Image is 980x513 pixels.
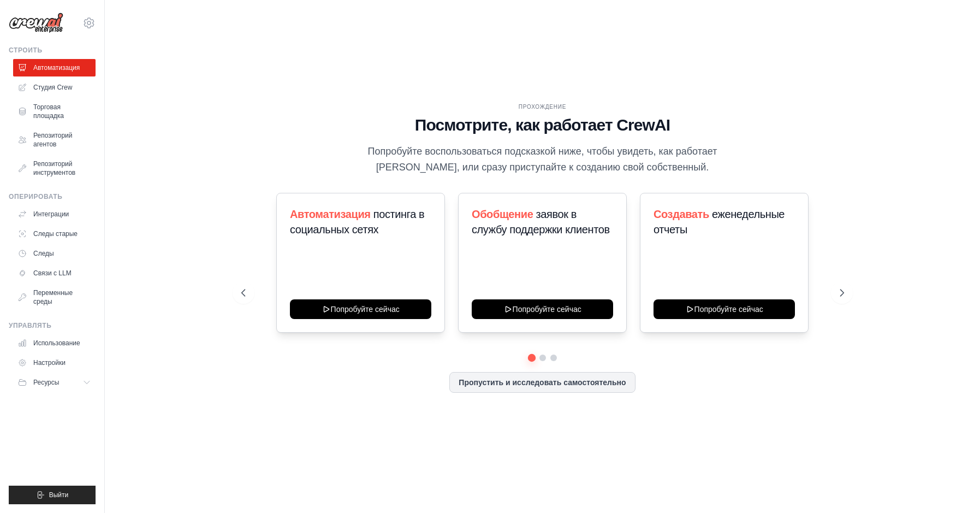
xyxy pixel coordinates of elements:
[359,144,726,176] p: Попробуйте воспользоваться подсказкой ниже, чтобы увидеть, как работает [PERSON_NAME], или сразу ...
[13,225,96,243] a: Следы старые
[9,486,96,504] button: Выйти
[472,208,610,235] span: заявок в службу поддержки клиентов
[13,334,96,352] a: Использование
[13,264,96,282] a: Связи с LLM
[13,245,96,262] a: Следы
[9,321,96,330] div: Управлять
[49,491,69,499] span: Выйти
[241,103,844,111] div: ПРОХОЖДЕНИЕ
[13,205,96,223] a: Интеграции
[290,299,431,319] button: Попробуйте сейчас
[13,354,96,372] a: Настройки
[654,208,785,235] span: еженедельные отчеты
[654,299,795,319] button: Попробуйте сейчас
[13,284,96,310] a: Переменные среды
[13,155,96,181] a: Репозиторий инструментов
[13,59,96,76] a: Автоматизация
[925,461,980,513] iframe: Виджет чата
[290,208,424,235] span: постинга в социальных сетях
[449,372,635,393] button: Пропустить и исследовать самостоятельно
[290,208,371,220] span: Автоматизация
[13,79,96,96] a: Студия Crew
[9,192,96,201] div: Оперировать
[13,127,96,153] a: Репозиторий агентов
[654,208,709,220] span: Создавать
[13,98,96,125] a: Торговая площадка
[241,115,844,135] h1: Посмотрите, как работает CrewAI
[9,13,63,33] img: Логотип
[33,378,59,387] span: Ресурсы
[9,46,96,55] div: Строить
[13,374,96,391] button: Ресурсы
[472,299,613,319] button: Попробуйте сейчас
[472,208,533,220] span: Обобщение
